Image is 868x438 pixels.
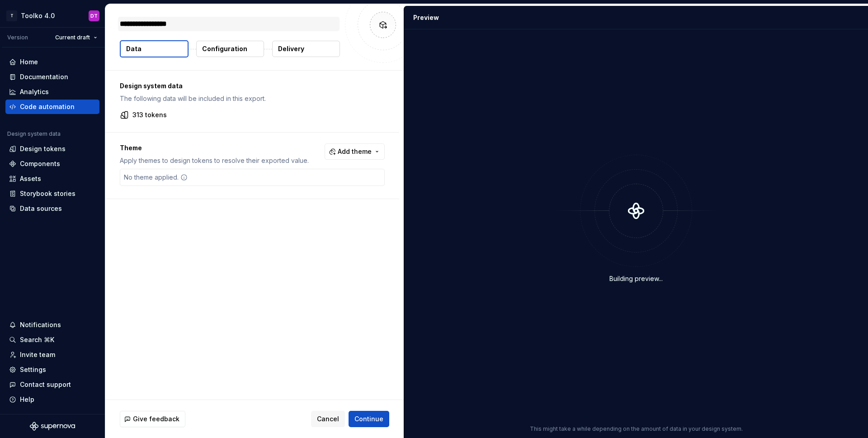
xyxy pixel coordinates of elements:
button: Search ⌘K [5,333,99,347]
span: Cancel [317,414,339,424]
button: Give feedback [120,411,185,427]
div: Assets [20,174,41,183]
a: Documentation [5,70,99,84]
button: Current draft [51,31,101,44]
div: Help [20,395,34,404]
div: Data sources [20,204,62,213]
div: Preview [413,13,439,22]
p: The following data will be included in this export. [120,94,385,103]
a: Code automation [5,100,99,114]
button: TToolko 4.0DT [2,6,103,25]
span: Current draft [55,34,90,41]
button: Data [120,40,189,57]
div: Search ⌘K [20,335,54,344]
div: No theme applied. [120,169,191,186]
span: Continue [354,414,383,424]
div: Building preview... [609,274,663,283]
a: Components [5,157,99,171]
div: Home [20,57,38,67]
a: Storybook stories [5,186,99,201]
p: 313 tokens [132,110,167,119]
p: This might take a while depending on the amount of data in your design system. [530,425,743,433]
div: Version [7,34,28,41]
button: Notifications [5,318,99,332]
span: Give feedback [133,414,179,424]
div: Components [20,159,60,168]
a: Invite team [5,348,99,362]
div: Design tokens [20,144,66,153]
button: Continue [349,411,389,427]
div: Invite team [20,350,55,359]
a: Analytics [5,85,99,99]
button: Help [5,392,99,407]
svg: Supernova Logo [30,422,75,431]
span: Add theme [338,147,372,156]
a: Assets [5,171,99,186]
p: Design system data [120,81,385,90]
div: Contact support [20,380,71,389]
p: Apply themes to design tokens to resolve their exported value. [120,156,309,165]
p: Data [126,44,142,53]
div: Toolko 4.0 [21,11,55,20]
div: DT [90,12,98,19]
a: Settings [5,362,99,377]
div: T [6,10,17,21]
div: Design system data [7,130,61,138]
a: Home [5,55,99,69]
button: Add theme [325,143,385,160]
a: Design tokens [5,142,99,156]
button: Cancel [311,411,345,427]
div: Storybook stories [20,189,75,198]
a: Data sources [5,201,99,216]
div: Settings [20,365,46,374]
div: Documentation [20,72,68,81]
div: Code automation [20,102,75,111]
p: Theme [120,143,309,152]
p: Configuration [202,44,247,53]
p: Delivery [278,44,304,53]
div: Notifications [20,320,61,329]
div: Analytics [20,87,49,96]
button: Delivery [272,41,340,57]
button: Contact support [5,377,99,392]
button: Configuration [196,41,264,57]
